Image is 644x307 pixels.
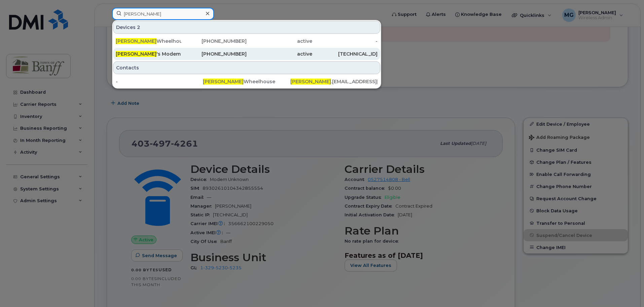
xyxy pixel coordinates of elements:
span: 2 [137,24,140,31]
div: Contacts [113,61,380,74]
div: .[EMAIL_ADDRESS][DOMAIN_NAME] [290,78,378,85]
span: [PERSON_NAME] [203,79,244,85]
input: Find something... [112,8,214,20]
div: [TECHNICAL_ID] [312,51,378,57]
span: [PERSON_NAME] [116,38,156,44]
div: - [116,78,203,85]
div: [PHONE_NUMBER] [181,38,247,44]
span: [PERSON_NAME] [290,79,331,85]
div: 's Modem [116,51,181,57]
div: Wheelhouse [203,78,290,85]
div: - [312,38,378,44]
div: [PHONE_NUMBER] [181,51,247,57]
a: [PERSON_NAME]Wheelhouse[PHONE_NUMBER]active- [113,35,380,47]
div: Devices [113,21,380,34]
span: [PERSON_NAME] [116,51,156,57]
a: [PERSON_NAME]'s Modem[PHONE_NUMBER]active[TECHNICAL_ID] [113,48,380,60]
div: active [247,38,312,44]
div: active [247,51,312,57]
a: -[PERSON_NAME]Wheelhouse[PERSON_NAME].[EMAIL_ADDRESS][DOMAIN_NAME] [113,75,380,88]
div: Wheelhouse [116,38,181,44]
